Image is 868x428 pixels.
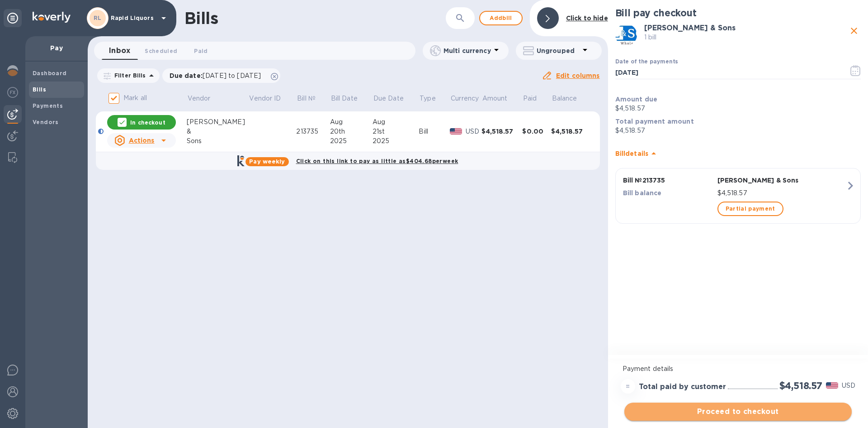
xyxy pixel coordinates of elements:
[842,381,855,390] p: USD
[188,94,211,103] p: Vendor
[373,94,415,103] span: Due Date
[523,94,537,103] p: Paid
[826,382,838,389] img: USD
[615,118,694,125] b: Total payment amount
[162,68,281,83] div: Due date:[DATE] to [DATE]
[130,119,165,126] p: In checkout
[522,127,551,136] div: $0.00
[297,94,327,103] span: Bill №
[523,94,549,103] span: Paid
[203,72,261,79] span: [DATE] to [DATE]
[297,94,316,103] p: Bill №
[717,188,846,198] p: $4,518.57
[94,14,102,21] b: RL
[623,364,854,374] p: Payment details
[4,9,22,27] div: Unpin categories
[482,94,508,103] p: Amount
[188,94,222,103] span: Vendor
[556,72,600,79] u: Edit columns
[187,127,249,136] div: &
[615,150,648,157] b: Bill details
[111,72,146,79] p: Filter Bills
[373,136,419,146] div: 2025
[443,46,491,55] p: Multi currency
[717,202,783,216] button: Partial payment
[33,12,71,23] img: Logo
[249,158,285,165] b: Pay weekly
[615,104,861,113] p: $4,518.57
[623,176,714,185] p: Bill № 213735
[623,188,714,197] p: Bill balance
[296,127,330,136] div: 213735
[644,24,736,32] b: [PERSON_NAME] & Sons
[33,119,59,125] b: Vendors
[111,15,156,21] p: Rapid Liquors
[451,94,479,103] p: Currency
[419,127,450,136] div: Bill
[644,33,847,42] p: 1 bill
[123,93,147,103] p: Mark all
[639,383,726,391] h3: Total paid by customer
[621,379,635,394] div: =
[187,117,249,127] div: [PERSON_NAME]
[129,137,155,144] u: Actions
[187,136,249,146] div: Sons
[33,86,46,93] b: Bills
[466,127,481,136] p: USD
[552,94,577,103] p: Balance
[615,126,861,135] p: $4,518.57
[479,11,523,25] button: Addbill
[847,24,861,38] button: close
[615,7,861,19] h2: Bill pay checkout
[537,46,580,55] p: Ungrouped
[7,87,18,98] img: Foreign exchange
[330,117,373,127] div: Aug
[615,96,658,103] b: Amount due
[330,127,373,136] div: 20th
[717,176,846,185] p: [PERSON_NAME] & Sons
[170,71,266,80] p: Due date :
[194,46,208,56] span: Paid
[373,117,419,127] div: Aug
[632,406,844,417] span: Proceed to checkout
[420,94,436,103] p: Type
[551,127,592,136] div: $4,518.57
[331,94,369,103] span: Bill Date
[33,70,67,77] b: Dashboard
[296,158,458,164] b: Click on this link to pay as little as $404.68 per week
[145,46,177,56] span: Scheduled
[481,127,522,136] div: $4,518.57
[615,168,861,224] button: Bill №213735[PERSON_NAME] & SonsBill balance$4,518.57Partial payment
[249,94,281,103] p: Vendor ID
[373,127,419,136] div: 21st
[330,136,373,146] div: 2025
[615,59,678,65] label: Date of the payments
[779,380,822,391] h2: $4,518.57
[109,44,130,57] span: Inbox
[249,94,292,103] span: Vendor ID
[487,13,514,24] span: Add bill
[420,94,448,103] span: Type
[726,203,775,214] span: Partial payment
[552,94,589,103] span: Balance
[615,139,861,168] div: Billdetails
[450,128,462,135] img: USD
[184,9,218,28] h1: Bills
[33,102,63,109] b: Payments
[33,43,80,53] p: Pay
[331,94,358,103] p: Bill Date
[566,14,608,22] b: Click to hide
[373,94,404,103] p: Due Date
[482,94,519,103] span: Amount
[624,403,852,421] button: Proceed to checkout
